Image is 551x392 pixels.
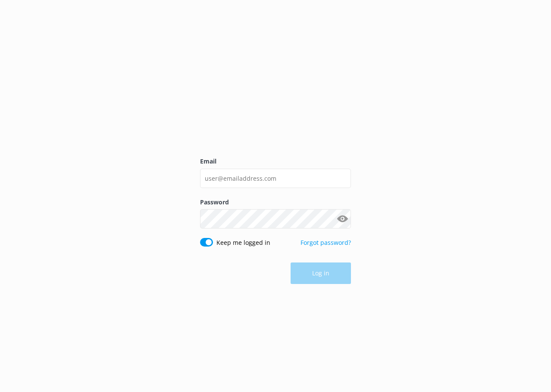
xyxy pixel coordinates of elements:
[216,238,270,247] label: Keep me logged in
[301,238,351,247] a: Forgot password?
[200,169,351,188] input: user@emailaddress.com
[334,210,351,228] button: Show password
[200,157,351,166] label: Email
[200,198,351,207] label: Password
